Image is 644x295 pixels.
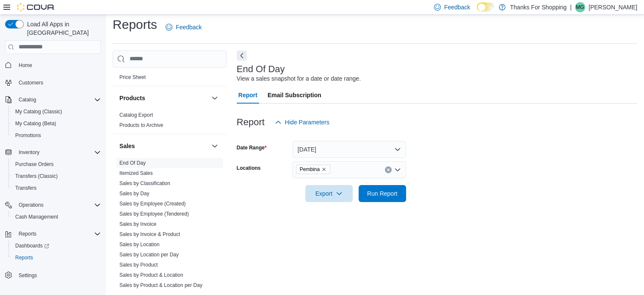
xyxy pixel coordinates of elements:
[237,117,265,127] h3: Report
[2,146,104,158] button: Inventory
[12,253,36,263] a: Reports
[15,147,43,157] button: Inventory
[12,212,101,222] span: Cash Management
[15,161,54,168] span: Purchase Orders
[12,107,66,117] a: My Catalog (Classic)
[237,165,261,171] label: Locations
[8,106,104,118] button: My Catalog (Classic)
[19,149,39,156] span: Inventory
[119,94,208,102] button: Products
[575,2,585,12] div: Mac Gillis
[12,130,101,140] span: Promotions
[113,72,227,86] div: Pricing
[19,62,32,69] span: Home
[15,132,41,139] span: Promotions
[8,118,104,129] button: My Catalog (Beta)
[293,141,406,158] button: [DATE]
[12,107,101,117] span: My Catalog (Classic)
[119,211,189,217] span: Sales by Employee (Tendered)
[2,199,104,211] button: Operations
[113,110,227,134] div: Products
[15,214,58,220] span: Cash Management
[12,241,101,251] span: Dashboards
[119,241,160,248] span: Sales by Location
[570,2,572,12] p: |
[119,272,183,278] span: Sales by Product & Location
[19,79,43,86] span: Customers
[15,270,40,281] a: Settings
[15,108,62,115] span: My Catalog (Classic)
[285,118,329,126] span: Hide Parameters
[119,262,158,268] a: Sales by Product
[119,112,153,118] span: Catalog Export
[8,240,104,252] a: Dashboards
[162,19,205,36] a: Feedback
[119,180,170,187] span: Sales by Classification
[119,122,163,129] span: Products to Archive
[237,64,285,74] h3: End Of Day
[119,211,189,217] a: Sales by Employee (Tendered)
[19,272,37,279] span: Settings
[12,241,53,251] a: Dashboards
[15,95,101,105] span: Catalog
[15,229,40,239] button: Reports
[271,114,333,131] button: Hide Parameters
[119,112,153,118] a: Catalog Export
[12,183,101,193] span: Transfers
[12,118,60,129] a: My Catalog (Beta)
[385,166,392,173] button: Clear input
[119,142,208,150] button: Sales
[12,171,101,181] span: Transfers (Classic)
[15,147,101,157] span: Inventory
[119,242,160,247] a: Sales by Location
[15,173,58,180] span: Transfers (Classic)
[576,2,584,12] span: MG
[119,170,153,176] a: Itemized Sales
[15,77,101,88] span: Customers
[2,76,104,89] button: Customers
[15,60,101,70] span: Home
[2,228,104,240] button: Reports
[8,182,104,194] button: Transfers
[119,200,186,207] span: Sales by Employee (Created)
[119,251,179,258] span: Sales by Location per Day
[237,74,361,83] div: View a sales snapshot for a date or date range.
[119,191,149,197] a: Sales by Day
[119,282,202,289] span: Sales by Product & Location per Day
[367,189,398,198] span: Run Report
[15,95,39,105] button: Catalog
[2,269,104,281] button: Settings
[19,96,36,103] span: Catalog
[310,185,348,202] span: Export
[119,94,145,102] h3: Products
[119,170,153,177] span: Itemized Sales
[119,272,183,278] a: Sales by Product & Location
[17,3,55,11] img: Cova
[15,242,49,249] span: Dashboards
[12,130,44,140] a: Promotions
[238,87,257,104] span: Report
[8,211,104,223] button: Cash Management
[2,94,104,106] button: Catalog
[268,87,321,104] span: Email Subscription
[237,144,267,151] label: Date Range
[12,253,101,263] span: Reports
[12,159,57,169] a: Purchase Orders
[12,171,61,181] a: Transfers (Classic)
[12,212,61,222] a: Cash Management
[8,129,104,141] button: Promotions
[2,59,104,71] button: Home
[19,202,44,208] span: Operations
[305,185,353,202] button: Export
[237,51,247,61] button: Next
[119,252,179,258] a: Sales by Location per Day
[394,166,401,173] button: Open list of options
[119,74,146,80] a: Price Sheet
[296,165,330,174] span: Pembina
[321,167,326,172] button: Remove Pembina from selection in this group
[359,185,406,202] button: Run Report
[119,282,202,288] a: Sales by Product & Location per Day
[176,23,202,31] span: Feedback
